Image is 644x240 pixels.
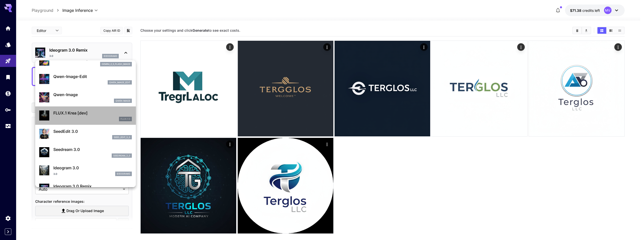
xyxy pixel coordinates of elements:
div: SeedEdit 3.0seed_edit_3_0 [39,126,132,142]
p: seedream_3_0 [113,154,130,157]
div: FLUX.1 Krea [dev]FLUX.1 D [39,108,132,123]
div: Gemini Flash Image 2.5gemini_2_5_flash_image [39,53,132,68]
p: Ideogram 3.0 Remix [53,183,132,189]
div: Qwen-ImageQwen Image [39,90,132,105]
p: Seedream 3.0 [53,146,132,152]
p: FLUX.1 D [120,117,130,121]
p: Ideogram 3.0 [53,165,132,171]
p: Qwen-Image [53,92,132,98]
p: FLUX.1 Krea [dev] [53,110,132,116]
p: qwen_image_edit [109,81,130,84]
p: 3.0 [53,172,57,176]
div: Ideogram 3.03.0ideogram3 [39,163,132,178]
p: Qwen Image [115,99,130,103]
div: Ideogram 3.0 Remix [39,181,132,196]
p: Qwen-Image-Edit [53,73,132,79]
p: gemini_2_5_flash_image [102,62,130,66]
p: seed_edit_3_0 [114,136,130,139]
p: SeedEdit 3.0 [53,128,132,134]
div: Qwen-Image-Editqwen_image_edit [39,71,132,87]
div: Seedream 3.0seedream_3_0 [39,144,132,160]
p: ideogram3 [117,172,130,176]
